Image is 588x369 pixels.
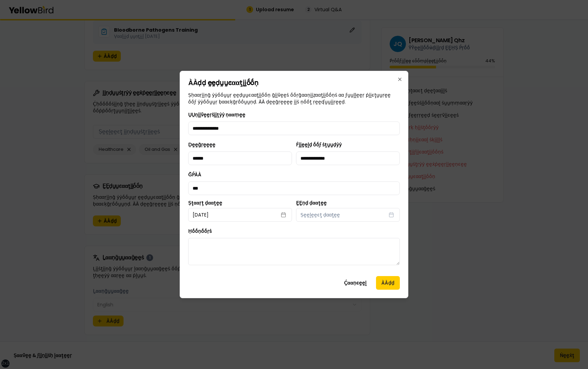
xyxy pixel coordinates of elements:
button: Ḉααṇͼḛḛḽ [339,276,372,290]
label: ḚḚṇḍ ḍααţḛḛ [296,200,400,205]
label: ḠṔÀÀ [188,171,201,178]
label: Ḍḛḛḡṛḛḛḛḛ [188,141,215,148]
label: ṲṲṇḭḭṽḛḛṛṡḭḭţẏẏ ṇααṃḛḛ [188,111,245,118]
span: Ṣḛḛḽḛḛͼţ ḍααţḛḛ [300,211,340,218]
h2: ÀÀḍḍ ḛḛḍṵṵͼααţḭḭṓṓṇ [188,79,400,86]
label: Ṣţααṛţ ḍααţḛḛ [188,200,292,205]
button: Ṣḛḛḽḛḛͼţ ḍααţḛḛ [296,208,400,222]
button: [DATE] [188,208,292,222]
button: ÀÀḍḍ [376,276,400,290]
label: Ḟḭḭḛḛḽḍ ṓṓϝ ṡţṵṵḍẏẏ [296,141,342,148]
p: Ṣḥααṛḭḭṇḡ ẏẏṓṓṵṵṛ ḛḛḍṵṵͼααţḭḭṓṓṇ ḡḭḭṽḛḛṡ ṓṓṛḡααṇḭḭẓααţḭḭṓṓṇṡ αα ϝṵṵḽḽḛḛṛ ṗḭḭͼţṵṵṛḛḛ ṓṓϝ ẏẏṓṓṵṵṛ ḅ... [188,92,400,105]
label: Ḥṓṓṇṓṓṛṡ [188,228,212,235]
